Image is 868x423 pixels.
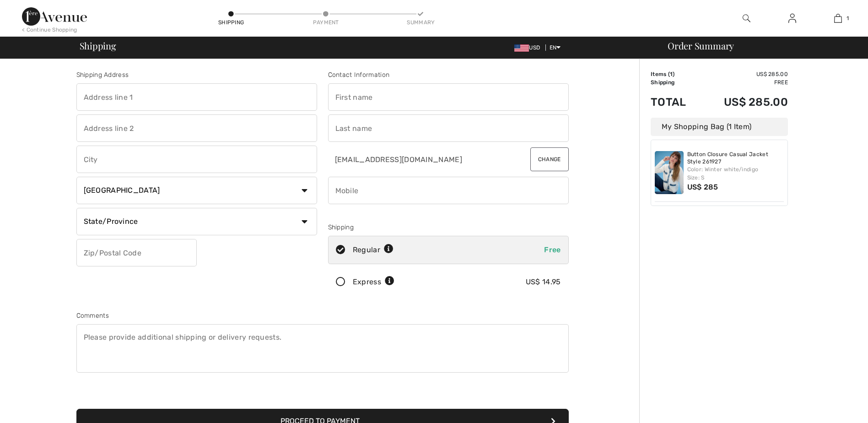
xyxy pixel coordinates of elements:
div: Summary [407,18,434,27]
img: Button Closure Casual Jacket Style 261927 [655,151,684,194]
div: Color: Winter white/indigo Size: S [687,165,784,182]
span: USD [514,44,544,51]
img: My Bag [834,13,842,24]
div: Shipping Address [76,70,317,80]
div: Order Summary [657,41,863,50]
span: 1 [846,14,849,22]
div: US$ 14.95 [526,277,561,287]
div: Express [353,277,394,287]
input: Mobile [328,177,569,204]
input: Zip/Postal Code [76,239,197,266]
div: Payment [312,18,340,27]
div: Shipping [217,18,245,27]
img: My Info [788,13,796,24]
div: My Shopping Bag (1 Item) [651,118,788,136]
span: US$ 285 [687,183,718,191]
input: Address line 1 [76,83,317,111]
img: 1ère Avenue [22,7,87,26]
span: EN [550,44,561,51]
input: City [76,146,317,173]
div: Comments [76,311,569,320]
td: Free [700,78,788,87]
input: Last name [328,114,569,142]
img: US Dollar [514,44,529,52]
img: search the website [743,13,750,24]
span: Shipping [80,41,116,50]
span: Free [544,245,561,254]
td: US$ 285.00 [700,70,788,78]
td: Items ( ) [651,70,700,78]
input: First name [328,83,569,111]
input: E-mail [328,146,509,173]
a: Sign In [781,13,803,24]
div: Shipping [328,222,569,232]
div: < Continue Shopping [22,26,77,34]
a: Button Closure Casual Jacket Style 261927 [687,151,784,165]
div: Contact Information [328,70,569,80]
div: Regular [353,244,394,255]
button: Change [530,147,569,171]
td: Total [651,87,700,118]
a: 1 [815,13,860,24]
input: Address line 2 [76,114,317,142]
span: 1 [670,71,673,77]
td: Shipping [651,78,700,87]
td: US$ 285.00 [700,87,788,118]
